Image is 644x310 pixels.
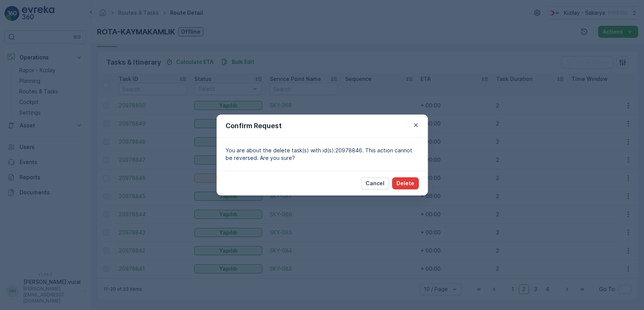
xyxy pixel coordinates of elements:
[226,121,282,131] p: Confirm Request
[226,147,419,162] p: You are about the delete task(s) with id(s):20978846. This action cannot be reversed. Are you sure?
[361,177,389,189] button: Cancel
[366,180,384,187] p: Cancel
[397,180,414,187] p: Delete
[392,177,419,189] button: Delete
